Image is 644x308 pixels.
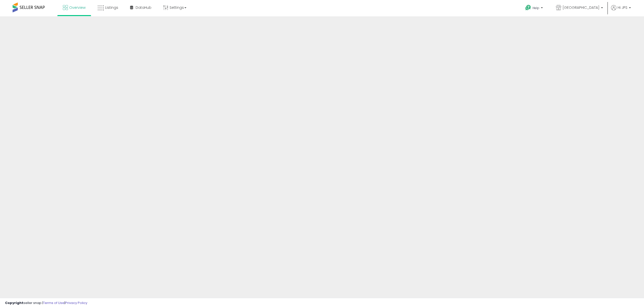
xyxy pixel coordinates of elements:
[136,5,151,10] span: DataHub
[525,5,531,11] i: Get Help
[611,5,631,16] a: Hi JPS
[69,5,86,10] span: Overview
[521,1,548,16] a: Help
[562,5,599,10] span: [GEOGRAPHIC_DATA]
[105,5,118,10] span: Listings
[533,6,539,10] span: Help
[618,5,627,10] span: Hi JPS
